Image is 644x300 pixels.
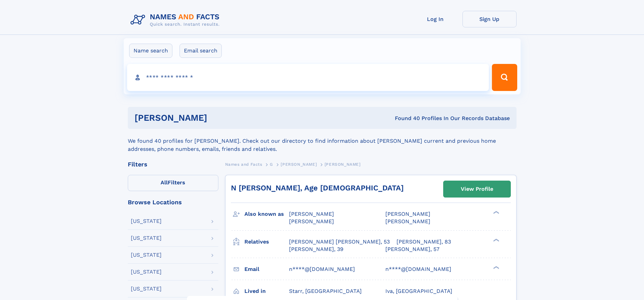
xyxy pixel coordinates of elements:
h3: Relatives [244,236,289,248]
span: [PERSON_NAME] [385,211,430,217]
span: Iva, [GEOGRAPHIC_DATA] [385,288,452,294]
a: [PERSON_NAME], 83 [397,238,451,246]
a: [PERSON_NAME] [PERSON_NAME], 53 [289,238,390,246]
span: [PERSON_NAME] [281,162,317,167]
div: ❯ [492,265,500,270]
div: [US_STATE] [131,286,162,292]
a: Names and Facts [225,160,262,168]
div: ❯ [492,210,500,215]
div: Filters [128,161,218,167]
span: [PERSON_NAME] [325,162,361,167]
div: We found 40 profiles for [PERSON_NAME]. Check out our directory to find information about [PERSON... [128,129,517,153]
a: Log In [408,11,462,27]
img: Logo Names and Facts [128,11,225,29]
span: [PERSON_NAME] [289,218,334,225]
span: [PERSON_NAME] [385,218,430,225]
a: [PERSON_NAME], 39 [289,246,343,253]
a: G [270,160,273,168]
label: Email search [180,44,222,58]
div: [US_STATE] [131,269,162,275]
a: [PERSON_NAME], 57 [385,246,439,253]
div: Browse Locations [128,199,218,205]
a: Sign Up [462,11,517,27]
div: [US_STATE] [131,218,162,224]
h3: Also known as [244,208,289,220]
div: View Profile [461,181,493,197]
span: Starr, [GEOGRAPHIC_DATA] [289,288,362,294]
span: G [270,162,273,167]
div: ❯ [492,238,500,242]
label: Name search [129,44,172,58]
a: [PERSON_NAME] [281,160,317,168]
h3: Lived in [244,285,289,297]
span: All [161,179,168,186]
label: Filters [128,175,218,191]
h3: Email [244,263,289,275]
button: Search Button [492,64,517,91]
a: N [PERSON_NAME], Age [DEMOGRAPHIC_DATA] [231,184,404,192]
a: View Profile [444,181,510,197]
span: [PERSON_NAME] [289,211,334,217]
div: Found 40 Profiles In Our Records Database [301,115,510,122]
input: search input [127,64,489,91]
h1: [PERSON_NAME] [135,114,301,122]
div: [US_STATE] [131,235,162,241]
div: [US_STATE] [131,252,162,258]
